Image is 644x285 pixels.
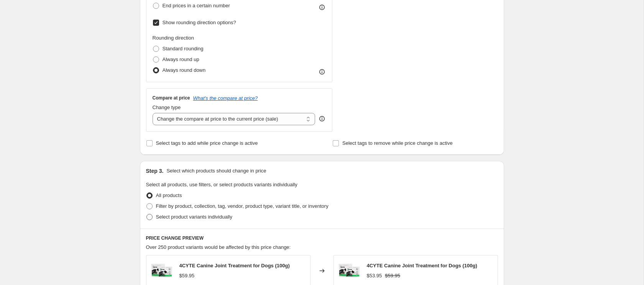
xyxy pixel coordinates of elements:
h2: Step 3. [146,167,164,175]
span: End prices in a certain number [163,3,230,8]
span: All products [156,192,182,198]
p: Select which products should change in price [166,167,266,175]
span: Always round up [163,56,199,62]
h3: Compare at price [153,95,190,101]
span: Rounding direction [153,35,194,41]
span: Select tags to add while price change is active [156,140,258,146]
span: Filter by product, collection, tag, vendor, product type, variant title, or inventory [156,203,329,209]
span: Select tags to remove while price change is active [342,140,453,146]
img: 4Cyte-Canine-Group-web_80x.jpg [338,259,361,282]
strike: $59.95 [385,272,400,280]
h6: PRICE CHANGE PREVIEW [146,235,498,241]
div: help [318,115,326,123]
span: 4CYTE Canine Joint Treatment for Dogs (100g) [179,263,290,268]
div: $53.95 [367,272,382,280]
span: Always round down [163,67,206,73]
div: $59.95 [179,272,195,280]
span: 4CYTE Canine Joint Treatment for Dogs (100g) [367,263,477,268]
span: Change type [153,104,181,110]
span: Select product variants individually [156,214,232,220]
button: What's the compare at price? [193,95,258,101]
span: Over 250 product variants would be affected by this price change: [146,244,291,250]
img: 4Cyte-Canine-Group-web_80x.jpg [150,259,173,282]
span: Select all products, use filters, or select products variants individually [146,182,297,187]
span: Standard rounding [163,46,204,51]
span: Show rounding direction options? [163,20,236,25]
